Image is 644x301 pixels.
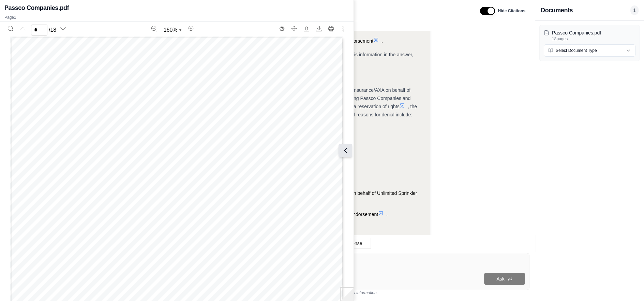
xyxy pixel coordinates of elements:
button: Next page [58,23,69,34]
span: / 18 [49,26,56,34]
button: Download [313,23,324,34]
span: Ask [496,276,504,282]
span: . [386,212,388,217]
button: Full screen [289,23,300,34]
span: . [417,25,418,31]
button: Zoom document [161,25,184,35]
button: Zoom out [149,23,160,34]
button: Ask [484,273,525,285]
h3: Documents [541,5,573,15]
p: 18 pages [552,36,635,42]
button: Search [5,23,16,34]
span: Hide Citations [498,8,525,14]
h2: Passco Companies.pdf [4,3,69,13]
span: . [381,38,383,44]
input: Enter a page number [31,25,47,35]
span: 1 [630,5,639,15]
span: Regenerate Response [314,241,362,246]
button: Previous page [17,23,28,34]
p: Passco Companies.pdf [552,29,635,36]
button: Open file [301,23,312,34]
button: Zoom in [186,23,197,34]
span: , the letter details several reasons why [GEOGRAPHIC_DATA] might deny coverage. These potential r... [153,104,417,117]
button: More actions [338,23,349,34]
p: Page 1 [4,15,349,20]
button: Switch to the dark theme [276,23,287,34]
button: Print [326,23,336,34]
span: 160 % [164,26,178,34]
button: Passco Companies.pdf18pages [544,29,635,42]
